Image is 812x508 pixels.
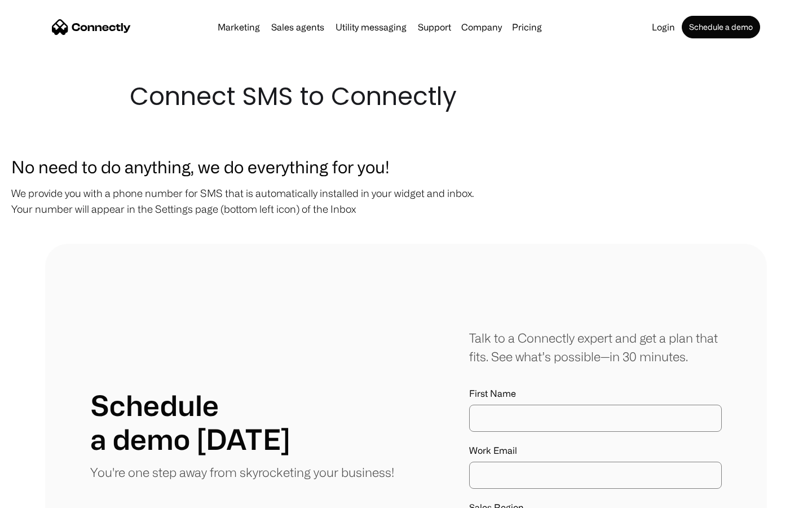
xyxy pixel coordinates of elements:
p: We provide you with a phone number for SMS that is automatically installed in your widget and inb... [11,185,801,217]
div: Company [461,19,502,35]
aside: Language selected: English [11,488,68,504]
ul: Language list [23,488,68,504]
h1: Connect SMS to Connectly [130,79,682,114]
a: Pricing [507,23,546,32]
label: Work Email [469,445,722,456]
a: Marketing [213,23,264,32]
a: Login [647,23,679,32]
label: First Name [469,388,722,399]
div: Talk to a Connectly expert and get a plan that fits. See what’s possible—in 30 minutes. [469,329,722,366]
h1: Schedule a demo [DATE] [90,388,290,456]
a: Utility messaging [331,23,411,32]
h3: No need to do anything, we do everything for you! [11,154,801,179]
p: ‍ [11,222,801,238]
p: You're one step away from skyrocketing your business! [90,463,394,481]
a: Schedule a demo [682,16,760,38]
a: Support [413,23,456,32]
a: Sales agents [267,23,329,32]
